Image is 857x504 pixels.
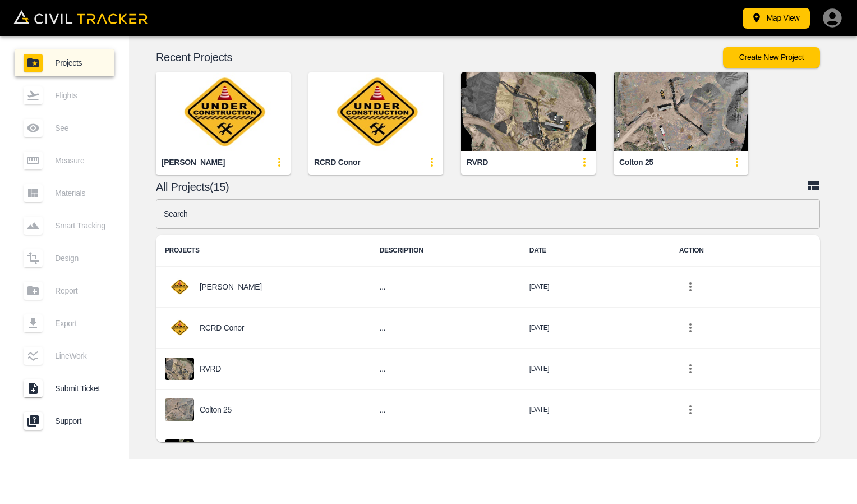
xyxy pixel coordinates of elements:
[200,323,244,332] p: RCRD Conor
[614,72,748,151] img: Colton 25
[573,151,596,173] button: update-card-details
[520,430,670,471] td: [DATE]
[165,358,194,380] img: project-image
[55,58,105,67] span: Projects
[421,151,443,173] button: update-card-details
[165,398,194,421] img: project-image
[467,157,488,168] div: RVRD
[200,405,232,414] p: Colton 25
[156,235,371,267] th: PROJECTS
[380,403,512,417] h6: ...
[743,8,810,29] button: Map View
[200,282,262,291] p: [PERSON_NAME]
[670,235,820,267] th: ACTION
[308,72,443,151] img: RCRD Conor
[619,157,653,168] div: Colton 25
[165,276,194,298] img: project-image
[520,267,670,308] td: [DATE]
[156,72,291,151] img: Darby Gravel
[723,47,820,68] button: Create New Project
[520,308,670,349] td: [DATE]
[380,362,512,376] h6: ...
[15,375,114,402] a: Submit Ticket
[15,407,114,434] a: Support
[314,157,360,168] div: RCRD Conor
[162,157,225,168] div: [PERSON_NAME]
[520,349,670,390] td: [DATE]
[380,321,512,335] h6: ...
[156,53,723,62] p: Recent Projects
[268,151,291,173] button: update-card-details
[461,72,596,151] img: RVRD
[156,182,807,191] p: All Projects(15)
[200,364,221,373] p: RVRD
[371,235,520,267] th: DESCRIPTION
[165,317,194,339] img: project-image
[520,235,670,267] th: DATE
[15,49,114,76] a: Projects
[13,10,148,24] img: Civil Tracker
[165,439,194,462] img: project-image
[55,384,105,393] span: Submit Ticket
[380,280,512,294] h6: ...
[726,151,748,173] button: update-card-details
[520,390,670,430] td: [DATE]
[55,416,105,425] span: Support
